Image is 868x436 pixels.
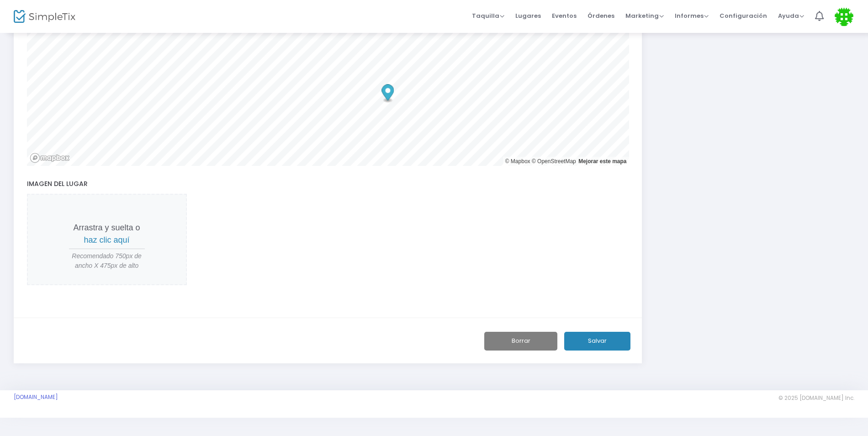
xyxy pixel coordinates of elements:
p: Arrastra y suelta o [69,222,145,246]
div: Marcador de mapa [381,85,394,103]
span: Taquilla [472,11,504,20]
span: © 2025 [DOMAIN_NAME] Inc. [778,394,854,402]
span: Ayuda [778,11,804,20]
a: [DOMAIN_NAME] [14,393,58,401]
button: Borrar [484,332,557,351]
span: Configuración [720,4,767,27]
span: Imagen del lugar [27,179,88,188]
a: Logotipo de Mapbox [30,153,70,163]
span: Lugares [515,4,541,27]
span: Eventos [552,4,577,27]
span: Recomendado 750px de ancho X 475px de alto [69,251,145,271]
span: haz clic aquí [84,235,130,245]
a: Mapa de OpenStreet [532,158,576,165]
span: Informes [675,11,709,20]
a: Mejora este mapa [578,158,626,165]
a: Caja de mapa [505,158,530,165]
span: Marketing [625,11,664,20]
button: Salvar [564,332,630,351]
span: Órdenes [587,4,614,27]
